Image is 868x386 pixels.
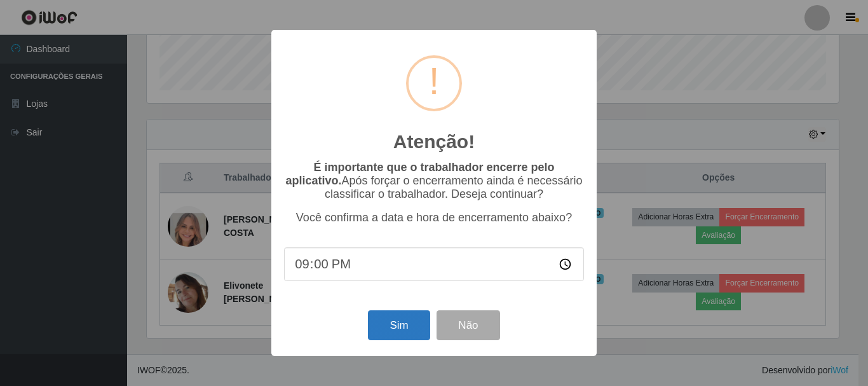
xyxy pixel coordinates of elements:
[368,310,430,340] button: Sim
[393,130,475,153] h2: Atenção!
[284,211,584,224] p: Você confirma a data e hora de encerramento abaixo?
[437,310,499,340] button: Não
[284,161,584,201] p: Após forçar o encerramento ainda é necessário classificar o trabalhador. Deseja continuar?
[285,161,554,187] b: É importante que o trabalhador encerre pelo aplicativo.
